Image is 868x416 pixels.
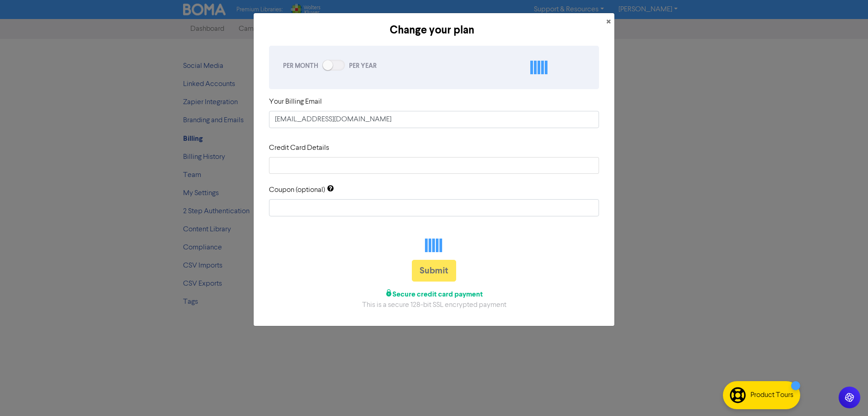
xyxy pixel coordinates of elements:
[269,300,599,311] div: This is a secure 128-bit SSL encrypted payment
[269,289,599,300] div: Secure credit card payment
[269,96,322,107] label: Your Billing Email
[269,111,599,128] input: example@gmail.com
[269,185,325,196] label: Coupon (optional)
[603,13,614,31] button: Close
[269,143,599,153] p: Credit Card Details
[261,22,603,38] div: Change your plan
[275,161,593,170] iframe: Secure card payment input frame
[823,373,868,416] iframe: Chat Widget
[283,57,480,71] div: PER MONTH PER YEAR
[606,15,611,29] span: ×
